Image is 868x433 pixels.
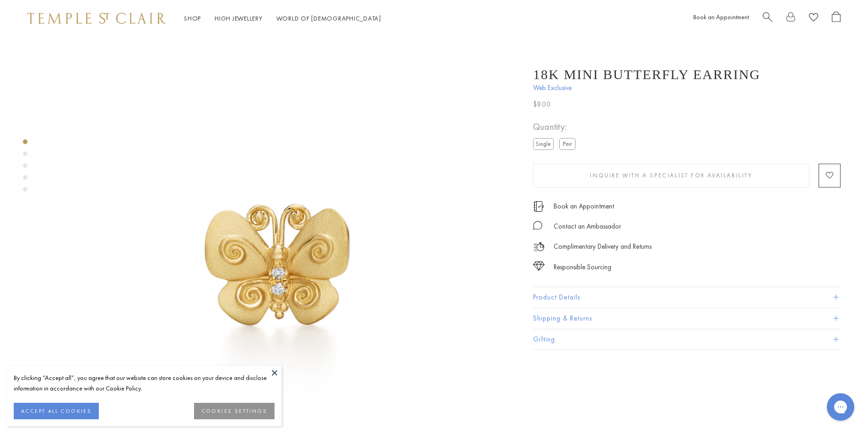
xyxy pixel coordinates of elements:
[276,14,381,22] a: World of [DEMOGRAPHIC_DATA]World of [DEMOGRAPHIC_DATA]
[554,241,652,252] p: Complimentary Delivery and Returns
[590,171,752,179] span: Inquire With A Specialist for Availability
[822,390,859,424] iframe: Gorgias live chat messenger
[554,262,611,273] div: Responsible Sourcing
[533,82,841,94] span: Web Exclusive
[559,138,576,150] label: Pair
[14,373,275,394] div: By clicking “Accept all”, you agree that our website can store cookies on your device and disclos...
[763,11,772,26] a: Search
[533,201,544,212] img: icon_appointment.svg
[533,241,545,252] img: icon_delivery.svg
[533,119,579,134] span: Quantity:
[215,14,263,22] a: High JewelleryHigh Jewellery
[533,262,545,271] img: icon_sourcing.svg
[184,13,381,24] nav: Main navigation
[533,287,841,308] button: Product Details
[809,11,818,26] a: View Wishlist
[23,137,27,199] div: Product gallery navigation
[533,138,554,150] label: Single
[693,13,749,21] a: Book an Appointment
[27,13,166,24] img: Temple St. Clair
[832,11,841,26] a: Open Shopping Bag
[184,14,201,22] a: ShopShop
[533,308,841,329] button: Shipping & Returns
[533,98,551,110] span: $800
[533,164,809,187] button: Inquire With A Specialist for Availability
[554,221,621,232] div: Contact an Ambassador
[533,221,542,230] img: MessageIcon-01_2.svg
[533,329,841,350] button: Gifting
[533,67,760,82] h1: 18K Mini Butterfly Earring
[14,403,99,419] button: ACCEPT ALL COOKIES
[554,201,614,211] a: Book an Appointment
[194,403,275,419] button: COOKIES SETTINGS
